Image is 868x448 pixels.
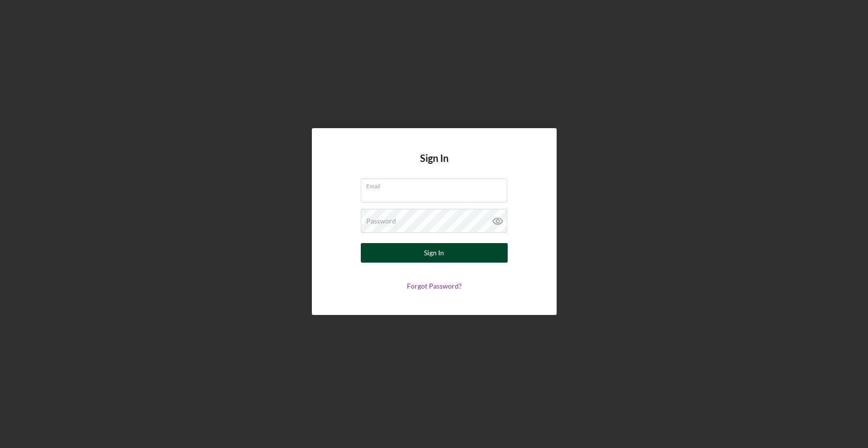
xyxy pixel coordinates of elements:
label: Password [366,217,396,225]
button: Sign In [361,243,508,263]
div: Sign In [424,243,444,263]
a: Forgot Password? [407,282,462,290]
h4: Sign In [420,153,448,179]
label: Email [366,179,507,190]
